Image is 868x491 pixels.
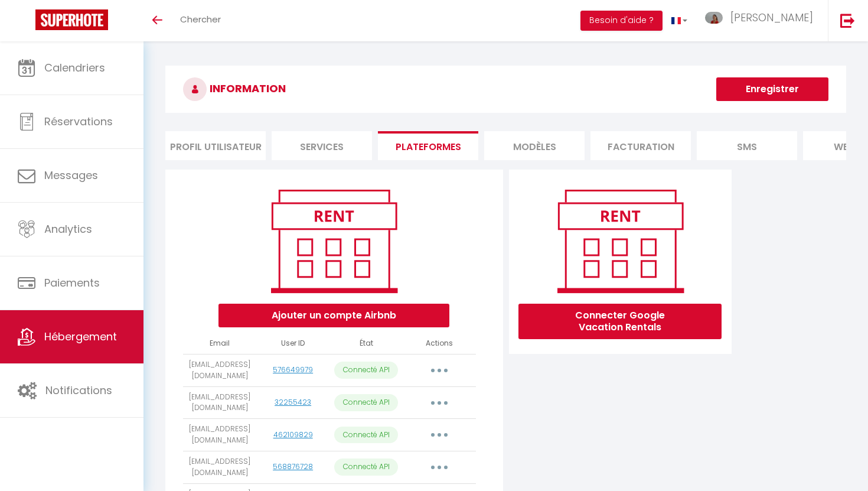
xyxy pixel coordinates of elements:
button: Enregistrer [716,77,828,101]
a: 32255423 [275,397,311,407]
img: logout [840,13,855,28]
td: [EMAIL_ADDRESS][DOMAIN_NAME] [183,386,256,419]
li: Facturation [590,131,691,160]
th: Actions [403,333,476,354]
span: Notifications [45,383,112,398]
img: Super Booking [35,9,108,30]
a: 462109829 [273,430,313,440]
button: Besoin d'aide ? [580,11,663,31]
button: Ajouter un compte Airbnb [218,304,449,327]
td: [EMAIL_ADDRESS][DOMAIN_NAME] [183,354,256,386]
span: Hébergement [44,329,117,344]
th: User ID [256,333,329,354]
td: [EMAIL_ADDRESS][DOMAIN_NAME] [183,451,256,483]
span: Analytics [44,222,92,236]
li: Services [272,131,372,160]
p: Connecté API [334,394,398,411]
li: SMS [697,131,797,160]
span: Paiements [44,275,100,290]
p: Connecté API [334,459,398,476]
p: Connecté API [334,362,398,379]
span: Messages [44,168,98,183]
span: [PERSON_NAME] [730,10,813,25]
img: rent.png [259,184,409,298]
li: Profil Utilisateur [165,131,266,160]
img: ... [705,12,723,24]
th: Email [183,333,256,354]
li: MODÈLES [484,131,585,160]
td: [EMAIL_ADDRESS][DOMAIN_NAME] [183,419,256,451]
span: Réservations [44,114,113,129]
a: 568876728 [273,461,313,472]
p: Connecté API [334,427,398,444]
span: Chercher [180,13,221,25]
span: Calendriers [44,60,105,75]
th: État [329,333,403,354]
h3: INFORMATION [165,66,846,113]
a: 576649979 [273,365,313,375]
img: rent.png [545,184,696,298]
li: Plateformes [378,131,478,160]
button: Connecter Google Vacation Rentals [518,304,722,339]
